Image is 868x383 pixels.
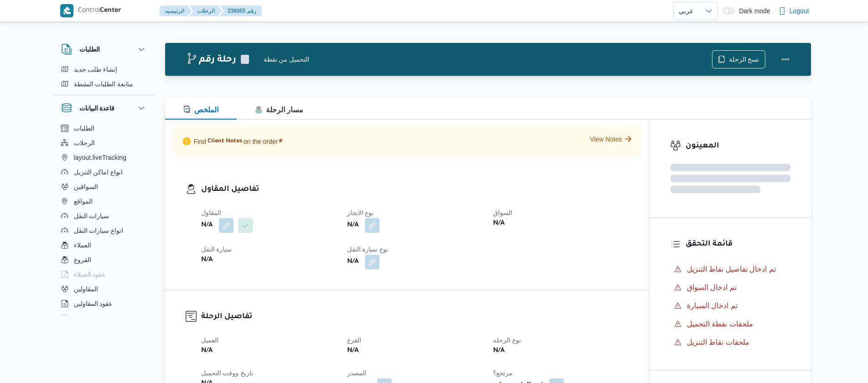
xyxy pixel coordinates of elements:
[57,223,151,238] button: انواع سيارات النقل
[74,196,93,207] span: المواقع
[255,106,303,114] span: مسار الرحلة
[493,346,504,357] b: N/A
[74,123,94,134] span: الطلبات
[57,296,151,311] button: عقود المقاولين
[57,194,151,209] button: المواقع
[264,55,712,64] div: التحميل من نقطة
[74,313,112,324] span: اجهزة التليفون
[347,220,359,231] b: N/A
[74,225,124,236] span: انواع سيارات النقل
[208,138,242,145] span: Client Notes
[670,335,790,350] button: ملحقات نقاط التنزيل
[347,369,366,377] span: المصدر
[57,311,151,325] button: اجهزة التليفون
[61,44,147,55] button: الطلبات
[201,311,629,323] h3: تفاصيل الرحلة
[74,210,109,221] span: سيارات النقل
[493,369,513,377] span: مرتجع؟
[60,4,73,17] img: X8yXhbKr1z7QwAAAABJRU5ErkJggg==
[201,220,213,231] b: N/A
[74,79,134,89] span: متابعة الطلبات النشطة
[57,62,151,77] button: إنشاء طلب جديد
[9,346,38,374] iframe: chat widget
[74,269,106,280] span: عقود العملاء
[687,300,738,311] span: تم ادخال السيارة
[590,134,634,144] button: View Notes
[735,7,770,15] span: Dark mode
[686,140,790,152] h3: المعينون
[729,54,759,65] span: نسخ الرحلة
[687,282,737,293] span: تم ادخال السواق
[493,218,504,229] b: N/A
[79,103,115,114] h3: قاعدة البيانات
[670,262,790,277] button: تم ادخال تفاصيل نفاط التنزيل
[79,44,100,55] h3: الطلبات
[687,338,749,346] span: ملحقات نقاط التنزيل
[201,336,218,344] span: العميل
[57,267,151,282] button: عقود العملاء
[687,265,776,273] span: تم ادخال تفاصيل نفاط التنزيل
[670,317,790,331] button: ملحقات نقطة التحميل
[670,299,790,313] button: تم ادخال السيارة
[279,138,282,145] span: #
[220,5,262,16] button: 338965 رقم
[61,103,147,114] button: قاعدة البيانات
[57,179,151,194] button: السواقين
[57,238,151,252] button: العملاء
[74,240,91,251] span: العملاء
[712,50,765,68] button: نسخ الرحلة
[687,319,753,330] span: ملحقات نقطة التحميل
[347,336,361,344] span: الفرع
[57,150,151,165] button: layout.liveTracking
[493,209,512,216] span: السواق
[775,2,813,20] button: Logout
[74,64,118,75] span: إنشاء طلب جديد
[201,346,213,357] b: N/A
[347,257,359,268] b: N/A
[201,255,213,266] b: N/A
[74,254,91,265] span: الفروع
[57,121,151,136] button: الطلبات
[190,5,222,16] button: الرحلات
[74,152,126,163] span: layout.liveTracking
[74,283,98,294] span: المقاولين
[74,137,95,148] span: الرحلات
[57,165,151,179] button: انواع اماكن التنزيل
[687,320,753,328] span: ملحقات نقطة التحميل
[201,369,254,377] span: تاريخ ووقت التحميل
[57,136,151,150] button: الرحلات
[54,121,154,319] div: قاعدة البيانات
[100,7,121,15] b: Center
[201,184,629,196] h3: تفاصيل المقاول
[160,5,192,16] button: الرئيسيه
[687,264,776,275] span: تم ادخال تفاصيل نفاط التنزيل
[347,246,389,253] span: نوع سيارة النقل
[74,181,98,192] span: السواقين
[57,252,151,267] button: الفروع
[687,283,737,291] span: تم ادخال السواق
[347,209,374,216] span: نوع الايجار
[180,134,284,148] p: Find on the order
[57,77,151,91] button: متابعة الطلبات النشطة
[57,282,151,296] button: المقاولين
[186,54,236,66] h2: رحلة رقم
[686,238,790,251] h3: قائمة التحقق
[790,5,809,16] span: Logout
[74,167,123,178] span: انواع اماكن التنزيل
[183,106,218,114] span: الملخص
[347,346,359,357] b: N/A
[670,280,790,295] button: تم ادخال السواق
[74,298,113,309] span: عقود المقاولين
[201,209,221,216] span: المقاول
[776,50,795,68] button: Actions
[687,337,749,348] span: ملحقات نقاط التنزيل
[54,62,154,95] div: الطلبات
[57,209,151,223] button: سيارات النقل
[201,246,232,253] span: سيارة النقل
[493,336,521,344] span: نوع الرحله
[687,302,738,310] span: تم ادخال السيارة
